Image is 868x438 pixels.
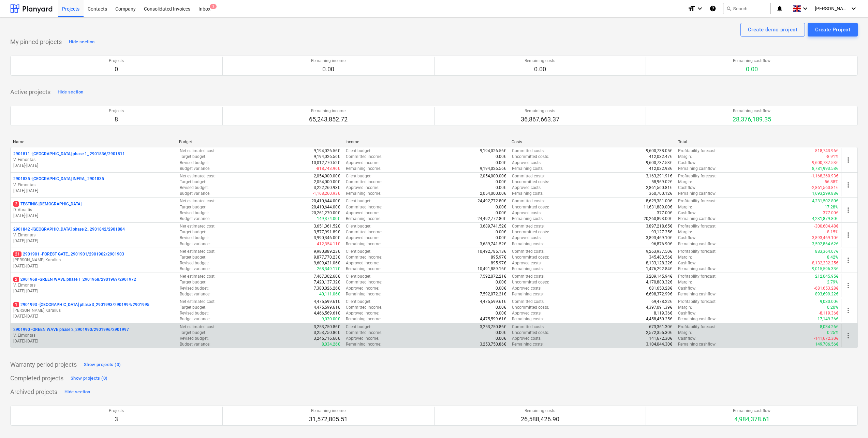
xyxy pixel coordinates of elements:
[776,4,783,13] i: notifications
[314,254,340,260] p: 9,877,770.23€
[844,156,852,164] span: more_vert
[13,282,174,288] p: V. Eimontas
[13,151,125,157] p: 2901811 - [GEOGRAPHIC_DATA] phase 1_ 2901836/2901811
[815,274,838,279] p: 212,045.95€
[678,204,692,210] p: Margin :
[646,148,672,154] p: 9,600,738.05€
[678,166,717,172] p: Remaining cashflow :
[180,274,216,279] p: Net estimated cost :
[314,286,340,291] p: 7,380,026.26€
[346,229,382,235] p: Committed income :
[815,291,838,297] p: 893,699.22€
[811,260,838,266] p: -8,132,232.25€
[180,260,209,266] p: Revised budget :
[512,274,545,279] p: Committed costs :
[649,254,672,260] p: 345,483.56€
[13,251,21,257] span: 21
[491,260,506,266] p: 895.97€
[480,241,506,247] p: 3,689,741.52€
[748,25,797,34] div: Create demo project
[646,279,672,285] p: 4,170,880.32€
[496,204,506,210] p: 0.00€
[521,115,559,123] p: 36,867,663.37
[678,260,696,266] p: Cashflow :
[678,216,717,222] p: Remaining cashflow :
[525,58,555,64] p: Remaining costs
[13,201,19,207] span: 2
[480,173,506,179] p: 2,054,000.00€
[512,249,545,254] p: Committed costs :
[13,263,174,269] p: [DATE] - [DATE]
[480,191,506,196] p: 2,054,000.00€
[180,241,210,247] p: Budget variance :
[346,260,379,266] p: Approved income :
[512,166,544,172] p: Remaining costs :
[814,223,838,229] p: -300,604.48€
[180,266,210,272] p: Budget variance :
[477,216,506,222] p: 24,492,772.80€
[678,299,717,305] p: Profitability forecast :
[651,229,672,235] p: 93,127.35€
[346,210,379,216] p: Approved income :
[180,154,206,160] p: Target budget :
[13,140,174,144] div: Name
[13,207,174,213] p: D. Abraitis
[678,274,717,279] p: Profitability forecast :
[13,227,174,244] div: 2901842 -[GEOGRAPHIC_DATA] phase 2_ 2901842/2901884V. Eimontas[DATE]-[DATE]
[678,198,717,204] p: Profitability forecast :
[180,223,216,229] p: Net estimated cost :
[314,179,340,185] p: 2,054,000.00€
[346,191,381,196] p: Remaining income :
[13,288,174,294] p: [DATE] - [DATE]
[109,58,124,64] p: Projects
[13,151,174,169] div: 2901811 -[GEOGRAPHIC_DATA] phase 1_ 2901836/2901811V. Eimontas[DATE]-[DATE]
[480,166,506,172] p: 9,194,026.56€
[309,115,348,123] p: 65,243,852.72
[210,4,217,9] span: 2
[512,216,544,222] p: Remaining costs :
[678,191,717,196] p: Remaining cashflow :
[808,23,858,36] button: Create Project
[477,249,506,254] p: 10,492,785.13€
[180,191,210,196] p: Budget variance :
[733,65,770,73] p: 0.00
[180,185,209,191] p: Revised budget :
[651,299,672,305] p: 69,478.22€
[84,361,121,369] div: Show projects (0)
[678,249,717,254] p: Profitability forecast :
[811,235,838,241] p: -3,893,469.10€
[649,286,672,291] p: 681,653.28€
[512,229,549,235] p: Uncommitted costs :
[814,148,838,154] p: -818,743.96€
[13,157,174,163] p: V. Eimontas
[512,154,549,160] p: Uncommitted costs :
[109,108,124,114] p: Projects
[314,154,340,160] p: 9,194,026.56€
[346,173,371,179] p: Client budget :
[678,140,839,144] div: Total
[109,115,124,123] p: 8
[834,405,868,438] iframe: Chat Widget
[512,198,545,204] p: Committed costs :
[850,4,858,13] i: keyboard_arrow_down
[180,305,206,310] p: Target budget :
[512,254,549,260] p: Uncommitted costs :
[812,241,838,247] p: 3,592,864.62€
[180,198,216,204] p: Net estimated cost :
[13,277,136,282] p: 2901968 - GREEN WAVE phase 1_2901968/2901969/2901972
[109,65,124,73] p: 0
[180,291,210,297] p: Budget variance :
[477,266,506,272] p: 10,491,889.16€
[311,160,340,166] p: 10,012,770.52€
[13,277,19,282] span: 2
[512,191,544,196] p: Remaining costs :
[723,3,771,14] button: Search
[678,286,696,291] p: Cashflow :
[496,185,506,191] p: 0.00€
[13,213,174,219] p: [DATE] - [DATE]
[646,223,672,229] p: 3,897,218.65€
[13,313,174,319] p: [DATE] - [DATE]
[678,173,717,179] p: Profitability forecast :
[314,274,340,279] p: 7,467,302.60€
[314,260,340,266] p: 9,609,421.06€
